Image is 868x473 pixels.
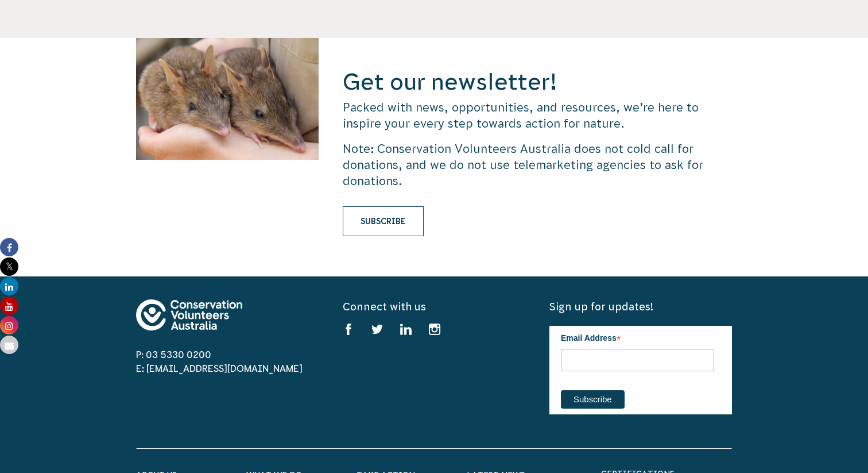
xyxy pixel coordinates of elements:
img: logo-footer.svg [136,299,242,330]
label: Email Address [561,326,714,348]
h5: Sign up for updates! [549,299,732,314]
h5: Connect with us [343,299,525,314]
p: Packed with news, opportunities, and resources, we’re here to inspire your every step towards act... [343,99,732,132]
a: E: [EMAIL_ADDRESS][DOMAIN_NAME] [136,363,303,374]
input: Subscribe [561,390,625,409]
a: P: 03 5330 0200 [136,349,211,360]
p: Note: Conservation Volunteers Australia does not cold call for donations, and we do not use telem... [343,141,732,189]
h2: Get our newsletter! [343,67,732,97]
a: Subscribe [343,206,424,236]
